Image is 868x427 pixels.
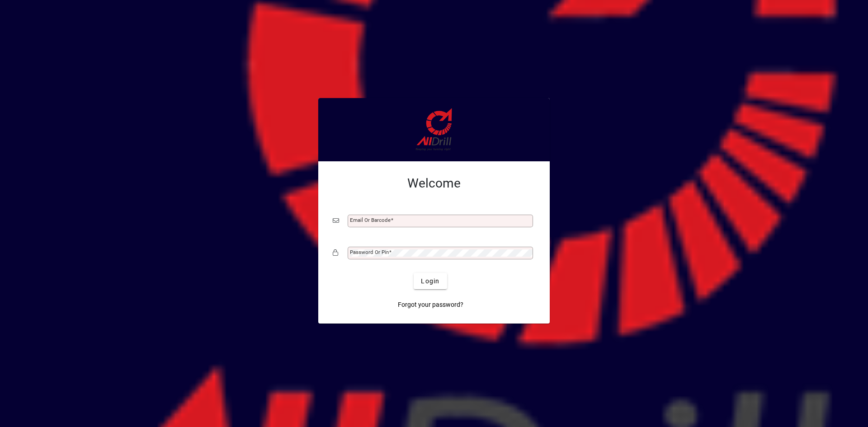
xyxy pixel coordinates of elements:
[350,249,389,255] mat-label: Password or Pin
[398,300,463,310] span: Forgot your password?
[350,217,391,223] mat-label: Email or Barcode
[414,273,447,289] button: Login
[421,277,439,286] span: Login
[333,176,535,191] h2: Welcome
[394,296,467,313] a: Forgot your password?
